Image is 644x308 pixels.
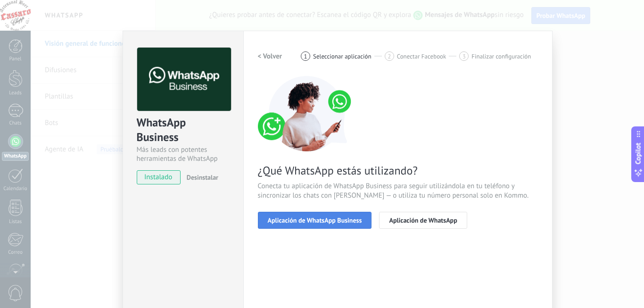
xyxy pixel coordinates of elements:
span: Copilot [634,142,643,164]
img: logo_main.png [137,48,231,111]
button: Aplicación de WhatsApp Business [258,212,372,229]
span: Conecta tu aplicación de WhatsApp Business para seguir utilizándola en tu teléfono y sincronizar ... [258,182,538,200]
img: connect number [258,76,357,151]
span: Seleccionar aplicación [313,53,372,60]
h2: < Volver [258,52,282,61]
span: Conectar Facebook [397,53,446,60]
span: Aplicación de WhatsApp [389,217,457,224]
button: Aplicación de WhatsApp [379,212,467,229]
span: ¿Qué WhatsApp estás utilizando? [258,163,538,178]
div: Más leads con potentes herramientas de WhatsApp [137,145,230,163]
button: Desinstalar [183,170,218,184]
div: WhatsApp Business [137,115,230,145]
span: Desinstalar [187,173,218,182]
span: 2 [388,52,391,60]
button: < Volver [258,48,282,65]
span: instalado [137,170,180,184]
span: Finalizar configuración [471,53,531,60]
span: 3 [462,52,466,60]
span: Aplicación de WhatsApp Business [268,217,362,224]
span: 1 [304,52,307,60]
